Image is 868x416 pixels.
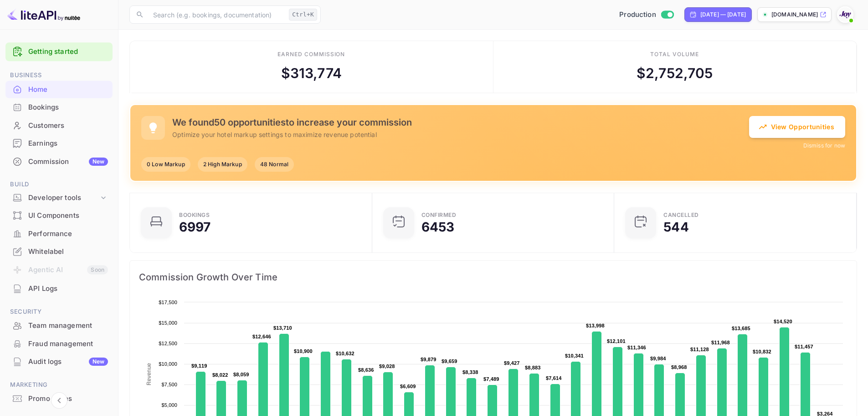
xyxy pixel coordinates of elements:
[5,390,113,408] div: Promo codes
[525,365,541,370] text: $8,883
[336,351,354,356] text: $10,632
[749,116,845,138] button: View Opportunities
[198,160,247,169] span: 2 High Markup
[159,300,177,305] text: $17,500
[5,353,113,370] a: Audit logsNew
[28,211,108,221] div: UI Components
[5,207,113,224] a: UI Components
[148,5,285,24] input: Search (e.g. bookings, documentation)
[159,341,177,346] text: $12,500
[838,7,853,22] img: With Joy
[5,99,113,116] a: Bookings
[5,335,113,352] a: Fraud management
[161,402,177,408] text: $5,000
[5,225,113,242] a: Performance
[281,63,342,84] div: $ 313,774
[5,307,113,317] span: Security
[5,317,113,334] a: Team management
[483,376,499,382] text: $7,489
[5,190,113,206] div: Developer tools
[28,394,108,404] div: Promo codes
[421,221,455,233] div: 6453
[379,363,395,369] text: $9,028
[5,225,113,243] div: Performance
[462,369,478,375] text: $8,338
[803,142,845,150] button: Dismiss for now
[637,63,713,84] div: $ 2,752,705
[400,384,416,389] text: $6,609
[546,375,562,381] text: $7,614
[28,321,108,331] div: Team management
[172,117,749,128] h5: We found 50 opportunities to increase your commission
[671,364,687,370] text: $8,968
[159,361,177,367] text: $10,000
[663,221,688,233] div: 544
[5,317,113,335] div: Team management
[179,221,211,233] div: 6997
[5,243,113,260] a: Whitelabel
[28,84,108,95] div: Home
[711,340,730,345] text: $11,968
[159,320,177,326] text: $15,000
[504,360,520,366] text: $9,427
[5,81,113,98] a: Home
[732,326,750,331] text: $13,685
[89,358,108,366] div: New
[5,280,113,298] div: API Logs
[89,158,108,166] div: New
[5,153,113,170] a: CommissionNew
[277,50,345,58] div: Earned commission
[442,358,457,364] text: $9,659
[5,179,113,190] span: Build
[5,153,113,171] div: CommissionNew
[28,357,108,367] div: Audit logs
[616,10,677,20] div: Switch to Sandbox mode
[358,367,374,373] text: $8,636
[700,11,746,19] div: [DATE] — [DATE]
[774,319,792,324] text: $14,520
[619,10,656,20] span: Production
[28,47,108,57] a: Getting started
[255,160,294,169] span: 48 Normal
[5,42,113,61] div: Getting started
[139,270,847,284] span: Commission Growth Over Time
[28,193,99,203] div: Developer tools
[51,392,67,409] button: Collapse navigation
[141,160,190,169] span: 0 Low Markup
[586,323,605,328] text: $13,998
[5,390,113,407] a: Promo codes
[421,212,457,218] div: Confirmed
[28,102,108,113] div: Bookings
[28,121,108,131] div: Customers
[179,212,210,218] div: Bookings
[5,353,113,371] div: Audit logsNew
[161,382,177,387] text: $7,500
[753,349,771,354] text: $10,832
[5,117,113,135] div: Customers
[28,339,108,349] div: Fraud management
[28,157,108,167] div: Commission
[5,280,113,297] a: API Logs
[650,50,699,58] div: Total volume
[650,356,666,361] text: $9,984
[607,338,626,344] text: $12,101
[212,372,228,378] text: $8,022
[7,7,80,22] img: LiteAPI logo
[28,284,108,294] div: API Logs
[252,334,271,339] text: $12,646
[663,212,699,218] div: CANCELLED
[5,99,113,116] div: Bookings
[565,353,584,358] text: $10,341
[28,229,108,239] div: Performance
[294,348,313,354] text: $10,900
[191,363,207,369] text: $9,119
[28,247,108,257] div: Whitelabel
[771,11,818,19] p: [DOMAIN_NAME]
[289,9,317,21] div: Ctrl+K
[5,380,113,390] span: Marketing
[172,130,749,139] p: Optimize your hotel markup settings to maximize revenue potential
[795,344,813,349] text: $11,457
[28,138,108,149] div: Earnings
